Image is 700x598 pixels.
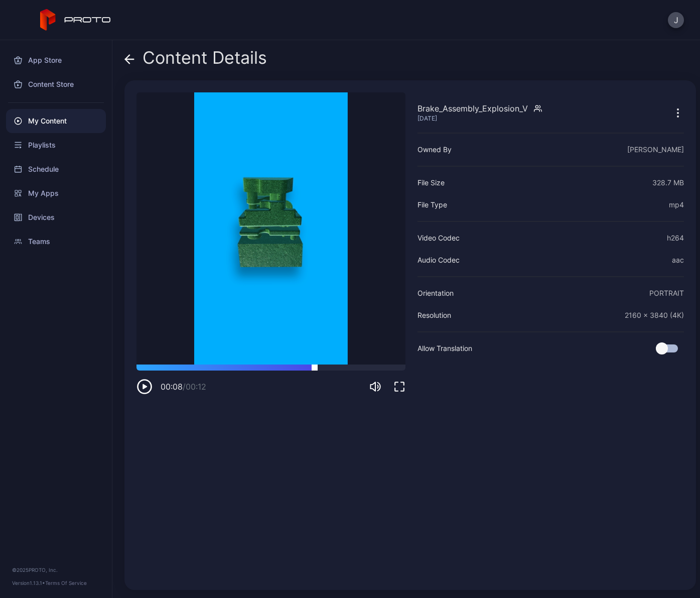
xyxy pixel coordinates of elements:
div: 2160 x 3840 (4K) [625,309,684,321]
button: J [668,12,684,28]
div: Allow Translation [417,342,472,354]
a: Playlists [6,133,106,157]
a: Devices [6,205,106,229]
span: Version 1.13.1 • [12,580,45,586]
div: Video Codec [417,232,460,244]
span: / 00:12 [183,382,206,392]
div: aac [672,254,684,266]
div: [PERSON_NAME] [627,144,684,156]
div: © 2025 PROTO, Inc. [12,566,100,574]
a: Content Store [6,72,106,96]
div: mp4 [669,199,684,211]
a: Schedule [6,157,106,181]
div: Resolution [417,309,451,321]
div: 00:08 [161,381,206,393]
a: Terms Of Service [45,580,87,586]
a: Teams [6,229,106,254]
div: Orientation [417,287,454,299]
a: My Apps [6,181,106,205]
div: Audio Codec [417,254,460,266]
div: Owned By [417,144,452,156]
div: Brake_Assembly_Explosion_V [417,102,528,114]
div: File Size [417,177,445,189]
div: 328.7 MB [652,177,684,189]
div: Content Details [124,48,267,72]
div: h264 [667,232,684,244]
a: App Store [6,48,106,72]
div: PORTRAIT [649,287,684,299]
a: My Content [6,109,106,133]
div: File Type [417,199,447,211]
div: [DATE] [417,114,528,123]
video: Sorry, your browser doesn‘t support embedded videos [136,92,405,365]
